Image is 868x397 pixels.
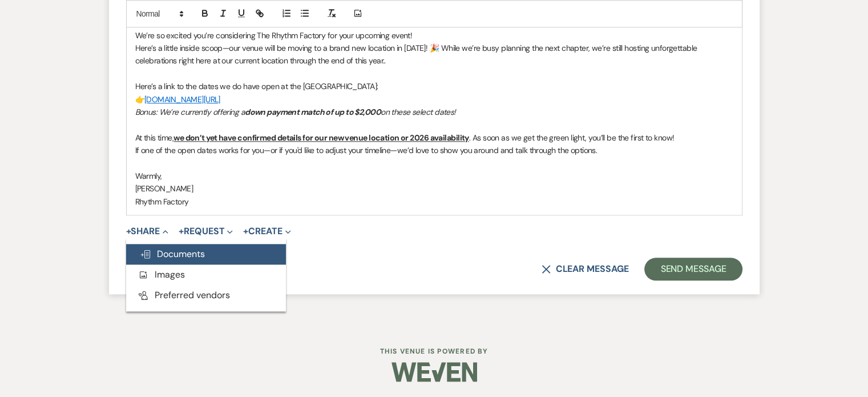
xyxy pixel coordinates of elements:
[126,264,286,285] button: Images
[135,144,733,157] p: If one of the open dates works for you—or if you'd like to adjust your timeline—we’d love to show...
[644,258,742,280] button: Send Message
[179,227,233,236] button: Request
[135,29,733,42] p: We’re so excited you’re considering The Rhythm Factory for your upcoming event!
[243,227,248,236] span: +
[542,264,628,274] button: Clear message
[391,352,477,392] img: Weven Logo
[245,107,381,117] em: down payment match of up to $2,000
[144,94,220,105] a: [DOMAIN_NAME][URL]
[140,248,205,260] span: Documents
[135,93,733,106] p: 👉
[179,227,184,236] span: +
[243,227,290,236] button: Create
[173,133,469,143] u: we don’t yet have confirmed details for our new venue location or 2026 availability
[381,107,455,117] em: on these select dates!
[135,170,733,182] p: Warmly,
[135,131,733,144] p: At this time, . As soon as we get the green light, you’ll be the first to know!
[135,42,733,67] p: Here’s a little inside scoop—our venue will be moving to a brand new location in [DATE]! 🎉 While ...
[135,107,245,117] em: Bonus: We’re currently offering a
[126,227,131,236] span: +
[135,182,733,195] p: [PERSON_NAME]
[126,285,286,306] button: Preferred vendors
[126,244,286,264] button: Documents
[138,268,185,280] span: Images
[126,227,169,236] button: Share
[135,195,733,208] p: Rhythm Factory
[135,80,733,93] p: Here’s a link to the dates we do have open at the [GEOGRAPHIC_DATA]:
